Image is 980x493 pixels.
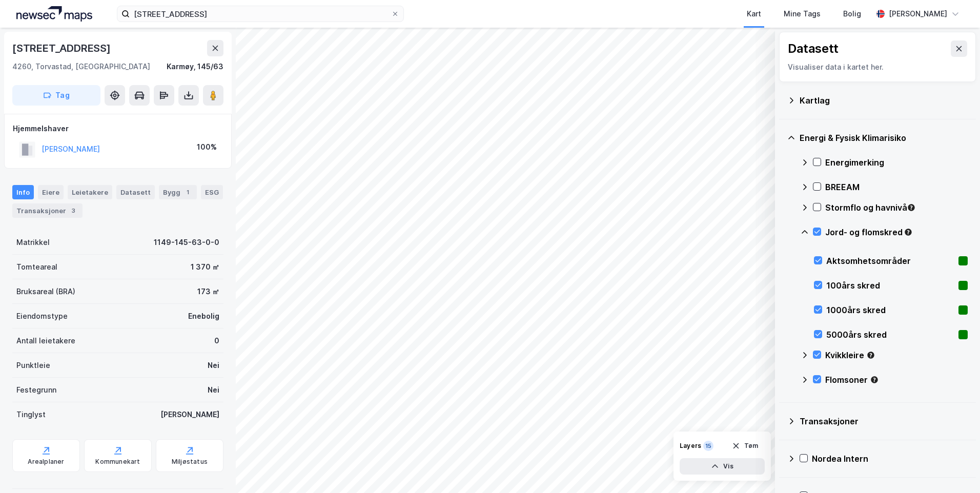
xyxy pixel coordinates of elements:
[784,8,821,20] div: Mine Tags
[870,375,879,384] div: Tooltip anchor
[16,310,68,322] div: Eiendomstype
[16,408,46,421] div: Tinglyst
[812,453,968,465] div: Nordea Intern
[95,458,140,466] div: Kommunekart
[188,310,219,322] div: Enebolig
[130,6,391,22] input: Søk på adresse, matrikkel, gårdeiere, leietakere eller personer
[16,285,75,298] div: Bruksareal (BRA)
[12,185,34,199] div: Info
[825,156,968,169] div: Energimerking
[866,351,875,360] div: Tooltip anchor
[725,438,765,454] button: Tøm
[159,185,197,199] div: Bygg
[154,236,219,249] div: 1149-145-63-0-0
[825,181,968,193] div: BREEAM
[788,61,967,73] div: Visualiser data i kartet her.
[16,384,56,396] div: Festegrunn
[680,458,765,475] button: Vis
[826,279,954,292] div: 100års skred
[907,203,916,212] div: Tooltip anchor
[16,261,57,273] div: Tomteareal
[843,8,861,20] div: Bolig
[182,187,193,197] div: 1
[12,85,100,106] button: Tag
[208,359,219,372] div: Nei
[13,122,223,135] div: Hjemmelshaver
[68,206,78,216] div: 3
[197,285,219,298] div: 173 ㎡
[197,141,217,153] div: 100%
[703,441,713,451] div: 15
[889,8,947,20] div: [PERSON_NAME]
[16,236,50,249] div: Matrikkel
[191,261,219,273] div: 1 370 ㎡
[929,444,980,493] iframe: Chat Widget
[160,408,219,421] div: [PERSON_NAME]
[747,8,761,20] div: Kart
[800,415,968,427] div: Transaksjoner
[800,94,968,107] div: Kartlag
[208,384,219,396] div: Nei
[12,60,150,73] div: 4260, Torvastad, [GEOGRAPHIC_DATA]
[788,40,839,57] div: Datasett
[116,185,155,199] div: Datasett
[825,374,968,386] div: Flomsoner
[12,203,83,218] div: Transaksjoner
[680,442,701,450] div: Layers
[68,185,112,199] div: Leietakere
[16,359,50,372] div: Punktleie
[12,40,113,56] div: [STREET_ADDRESS]
[38,185,64,199] div: Eiere
[800,132,968,144] div: Energi & Fysisk Klimarisiko
[214,335,219,347] div: 0
[825,201,968,214] div: Stormflo og havnivå
[172,458,208,466] div: Miljøstatus
[825,349,968,361] div: Kvikkleire
[201,185,223,199] div: ESG
[826,328,954,341] div: 5000års skred
[16,335,75,347] div: Antall leietakere
[167,60,223,73] div: Karmøy, 145/63
[826,304,954,316] div: 1000års skred
[16,6,92,22] img: logo.a4113a55bc3d86da70a041830d287a7e.svg
[825,226,968,238] div: Jord- og flomskred
[28,458,64,466] div: Arealplaner
[826,255,954,267] div: Aktsomhetsområder
[904,228,913,237] div: Tooltip anchor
